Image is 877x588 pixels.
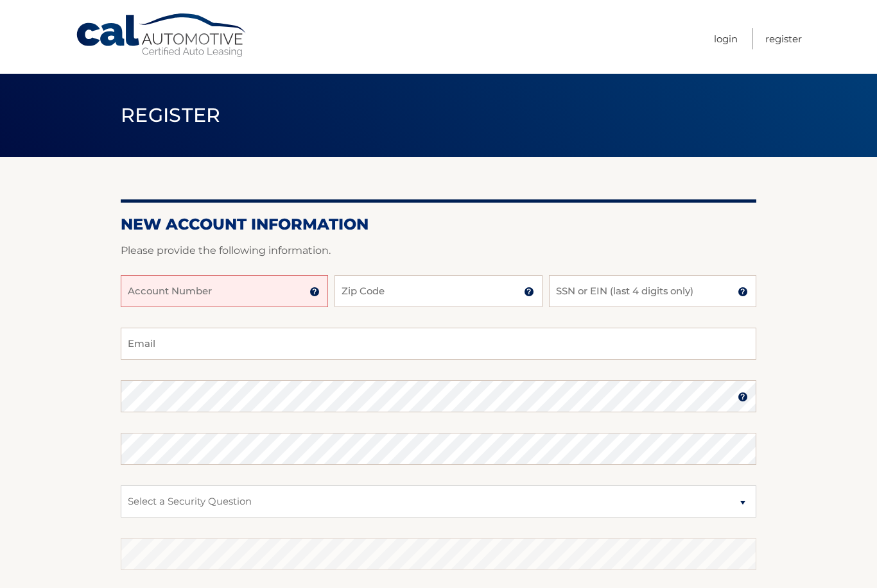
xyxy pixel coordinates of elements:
[524,287,534,297] img: tooltip.svg
[714,28,738,49] a: Login
[334,275,542,307] input: Zip Code
[75,13,248,58] a: Cal Automotive
[121,242,756,260] p: Please provide the following information.
[738,287,748,297] img: tooltip.svg
[549,275,756,307] input: SSN or EIN (last 4 digits only)
[121,103,221,127] span: Register
[121,275,328,307] input: Account Number
[309,287,320,297] img: tooltip.svg
[765,28,802,49] a: Register
[121,215,756,234] h2: New Account Information
[121,328,756,360] input: Email
[738,392,748,402] img: tooltip.svg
